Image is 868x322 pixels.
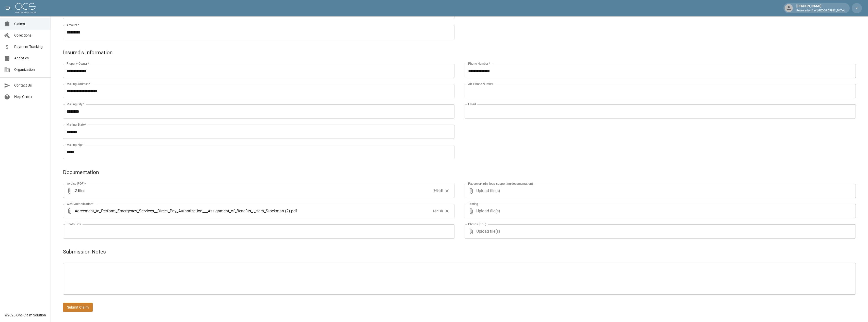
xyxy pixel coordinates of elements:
[75,208,290,214] span: Agreement_to_Perform_Emergency_Services__Direct_Pay_Authorization___Assignment_of_Benefits_-_Herb...
[67,181,86,186] label: Invoice (PDF)*
[476,184,842,198] span: Upload file(s)
[796,9,845,13] p: Restoration 1 of [GEOGRAPHIC_DATA]
[14,44,46,49] span: Payment Tracking
[290,208,297,214] span: . pdf
[67,61,89,66] label: Property Owner
[476,204,842,218] span: Upload file(s)
[476,224,842,239] span: Upload file(s)
[67,202,94,206] label: Work Authorization*
[14,21,46,27] span: Claims
[443,207,451,215] button: Clear
[3,3,13,13] button: open drawer
[433,209,443,214] span: 13.4 kB
[443,187,451,195] button: Clear
[15,3,36,13] img: ocs-logo-white-transparent.png
[67,222,81,226] label: Photo Link
[468,222,486,226] label: Photos (PDF)
[14,33,46,38] span: Collections
[14,83,46,88] span: Contact Us
[67,143,84,147] label: Mailing Zip
[75,184,431,198] span: 2 files
[468,61,490,66] label: Phone Number
[14,67,46,72] span: Organization
[14,94,46,99] span: Help Center
[63,303,93,312] button: Submit Claim
[14,56,46,61] span: Analytics
[468,82,493,86] label: Alt. Phone Number
[5,313,46,318] div: © 2025 One Claim Solution
[67,23,79,27] label: Amount
[433,188,443,193] span: 346 kB
[67,122,86,127] label: Mailing State
[468,202,478,206] label: Testing
[67,82,90,86] label: Mailing Address
[468,102,476,106] label: Email
[468,181,533,186] label: Paperwork (dry logs, supporting documentation)
[794,4,847,13] div: [PERSON_NAME]
[67,102,85,106] label: Mailing City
